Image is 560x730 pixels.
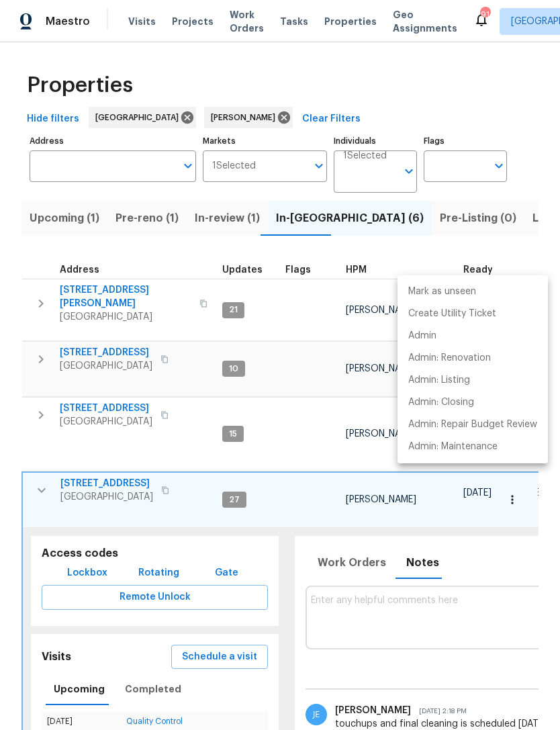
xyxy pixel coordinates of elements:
[408,418,537,432] p: Admin: Repair Budget Review
[408,396,474,410] p: Admin: Closing
[408,440,498,454] p: Admin: Maintenance
[408,373,470,387] p: Admin: Listing
[408,351,491,365] p: Admin: Renovation
[408,285,476,299] p: Mark as unseen
[408,329,436,343] p: Admin
[408,307,496,321] p: Create Utility Ticket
